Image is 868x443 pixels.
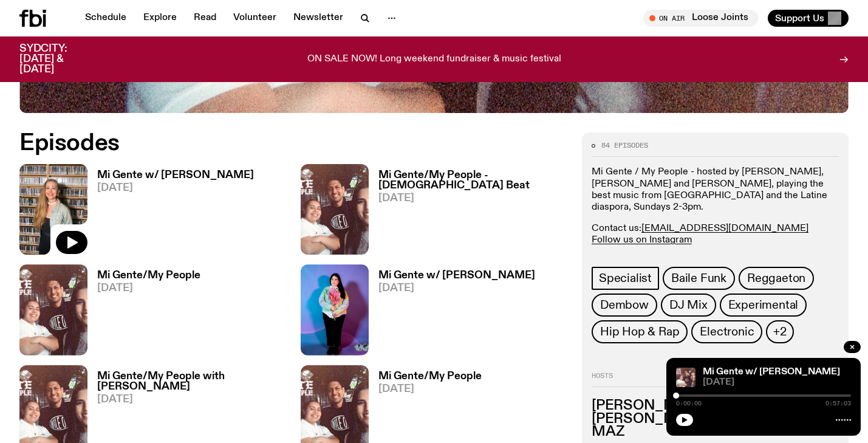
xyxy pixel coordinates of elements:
[78,10,134,27] a: Schedule
[691,320,762,343] a: Electronic
[592,294,657,317] a: Dembow
[676,400,702,407] span: 0:00:00
[97,270,200,281] h3: Mi Gente/My People
[592,167,839,213] p: Mi Gente / My People - hosted by [PERSON_NAME], [PERSON_NAME] and [PERSON_NAME], playing the best...
[747,272,805,285] span: Reggaeton
[592,320,688,343] a: Hip Hop & Rap
[703,378,851,387] span: [DATE]
[87,270,200,355] a: Mi Gente/My People[DATE]
[768,10,849,27] button: Support Us
[97,394,286,405] span: [DATE]
[663,267,735,290] a: Baile Funk
[378,170,567,191] h3: Mi Gente/My People - [DEMOGRAPHIC_DATA] Beat
[592,373,839,387] h2: Hosts
[592,267,659,290] a: Specialist
[226,10,284,27] a: Volunteer
[641,224,808,233] a: [EMAIL_ADDRESS][DOMAIN_NAME]
[739,267,814,290] a: Reggaeton
[600,325,679,338] span: Hip Hop & Rap
[97,170,254,180] h3: Mi Gente w/ [PERSON_NAME]
[186,10,224,27] a: Read
[643,10,758,27] button: On AirLoose Joints
[671,272,726,285] span: Baile Funk
[97,283,200,294] span: [DATE]
[97,371,286,392] h3: Mi Gente/My People with [PERSON_NAME]
[728,298,799,312] span: Experimental
[669,298,708,312] span: DJ Mix
[369,270,535,355] a: Mi Gente w/ [PERSON_NAME][DATE]
[378,193,567,204] span: [DATE]
[601,142,648,149] span: 84 episodes
[378,270,535,281] h3: Mi Gente w/ [PERSON_NAME]
[136,10,184,27] a: Explore
[369,170,567,255] a: Mi Gente/My People - [DEMOGRAPHIC_DATA] Beat[DATE]
[87,170,254,255] a: Mi Gente w/ [PERSON_NAME][DATE]
[592,413,839,426] h3: [PERSON_NAME]
[773,325,787,338] span: +2
[378,371,482,382] h3: Mi Gente/My People
[19,132,567,154] h2: Episodes
[766,320,794,343] button: +2
[286,10,350,27] a: Newsletter
[592,223,839,246] p: Contact us:
[599,272,652,285] span: Specialist
[661,294,716,317] a: DJ Mix
[592,399,839,413] h3: [PERSON_NAME]
[592,235,692,245] a: Follow us on Instagram
[307,54,561,65] p: ON SALE NOW! Long weekend fundraiser & music festival
[703,367,840,377] a: Mi Gente w/ [PERSON_NAME]
[600,298,649,312] span: Dembow
[592,425,839,439] h3: MAZ
[825,400,851,407] span: 0:57:03
[19,44,97,75] h3: SYDCITY: [DATE] & [DATE]
[720,294,807,317] a: Experimental
[700,325,754,338] span: Electronic
[378,283,535,294] span: [DATE]
[775,13,824,24] span: Support Us
[378,384,482,394] span: [DATE]
[97,183,254,193] span: [DATE]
